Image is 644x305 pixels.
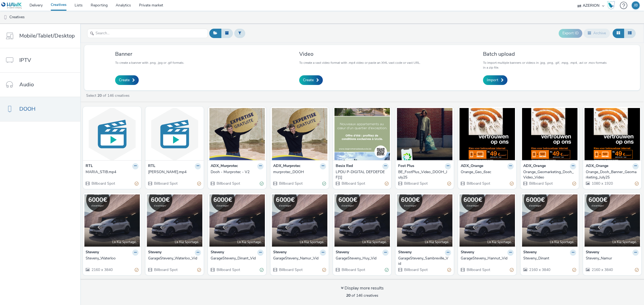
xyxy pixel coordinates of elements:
[634,1,638,9] div: JB
[404,267,428,272] span: Billboard Spot
[398,256,449,267] div: GarageSteveny_Sambreville_Vid
[459,194,515,247] img: GarageSteveny_Hannut_Vid visual
[211,256,261,261] div: GarageSteveny_Dinant_Vid
[635,267,639,273] div: Partially valid
[483,60,609,70] p: To import multiple banners or videos in .jpg, .png, .gif, .mpg, .mp4, .avi or .mov formats in a z...
[84,194,140,247] img: Steveny_Waterloo visual
[397,194,452,247] img: GarageSteveny_Sambreville_Vid visual
[624,29,636,38] button: Table
[346,293,378,298] span: of 146 creatives
[299,60,420,65] p: To create a vast video format with .mp4 video or paste an XML vast code or vast URL.
[336,256,389,261] a: GarageSteveny_Huy_Vid
[522,108,577,160] img: Orange_Geomarketing_Dooh_Video_Video visual
[336,169,389,180] a: LPDU P-DIGITAL DEFDEFDEF[1]
[299,75,323,85] a: Create
[334,194,390,247] img: GarageSteveny_Huy_Vid visual
[336,250,349,256] strong: Steveny
[153,267,178,272] span: Billboard Spot
[216,267,240,272] span: Billboard Spot
[86,163,93,169] strong: RTL
[529,181,553,186] span: Billboard Spot
[97,93,102,98] strong: 20
[148,250,162,256] strong: Steveny
[591,181,613,186] span: 1080 x 1920
[279,181,303,186] span: Billboard Spot
[613,29,624,38] button: Grid
[559,29,582,38] button: Export ID
[461,163,483,169] strong: ADX_Orange
[487,77,498,83] span: Import
[135,267,138,273] div: Partially valid
[529,267,550,272] span: 2160 x 3840
[322,267,326,273] div: Partially valid
[322,181,326,186] div: Valid
[273,169,326,175] a: murprotec_DOOH
[466,181,490,186] span: Billboard Spot
[273,256,324,261] div: GarageSteveny_Namur_Vid
[86,93,132,98] a: Select of 146 creatives
[461,169,511,175] div: Orange_Geo_6sec
[197,181,201,186] div: Partially valid
[148,256,199,261] div: GarageSteveny_Waterloo_Vid
[591,267,613,272] span: 2160 x 3840
[483,50,609,58] h3: Batch upload
[273,256,326,261] a: GarageSteveny_Namur_Vid
[586,169,636,180] div: Orange_Dooh_Banner_Geomarketing_July25
[607,1,617,10] a: Hawk Academy
[279,267,303,272] span: Billboard Spot
[398,256,451,267] a: GarageSteveny_Sambreville_Vid
[119,77,130,83] span: Create
[523,256,574,261] div: Steveny_Dinant
[91,267,113,272] span: 2160 x 3840
[584,29,610,38] button: Archive
[19,105,35,113] span: DOOH
[572,181,576,186] div: Partially valid
[483,75,507,85] a: Import
[461,256,514,261] a: GarageSteveny_Hannut_Vid
[260,181,264,186] div: Valid
[87,29,208,38] input: Search...
[147,194,202,247] img: GarageSteveny_Waterloo_Vid visual
[635,181,639,186] div: Partially valid
[447,181,451,186] div: Partially valid
[586,169,639,180] a: Orange_Dooh_Banner_Geomarketing_July25
[586,250,599,256] strong: Steveny
[522,194,577,247] img: Steveny_Dinant visual
[466,267,490,272] span: Billboard Spot
[273,250,287,256] strong: Steveny
[584,194,640,247] img: Steveny_Namur visual
[3,15,8,20] img: dooh
[86,256,138,261] a: Steveny_Waterloo
[346,293,350,298] strong: 20
[86,250,99,256] strong: Steveny
[272,194,327,247] img: GarageSteveny_Namur_Vid visual
[586,163,608,169] strong: ADX_Orange
[572,267,576,273] div: Partially valid
[19,56,31,64] span: IPTV
[19,32,75,40] span: Mobile/Tablet/Desktop
[461,256,511,261] div: GarageSteveny_Hannut_Vid
[135,181,138,186] div: Partially valid
[398,169,451,180] a: BE_FostPlus_Video_DOOH_July25
[336,256,386,261] div: GarageSteveny_Huy_Vid
[148,256,201,261] a: GarageSteveny_Waterloo_Vid
[447,267,451,273] div: Partially valid
[461,250,474,256] strong: Steveny
[84,108,140,160] img: MARIA_STIB.mp4 visual
[86,256,136,261] div: Steveny_Waterloo
[523,256,576,261] a: Steveny_Dinant
[273,169,324,175] div: murprotec_DOOH
[404,181,428,186] span: Billboard Spot
[86,169,136,175] div: MARIA_STIB.mp4
[148,169,199,175] div: [PERSON_NAME].mp4
[148,163,155,169] strong: RTL
[260,267,264,273] div: Valid
[461,169,514,175] a: Orange_Geo_6sec
[299,50,420,58] h3: Video
[334,108,390,160] img: LPDU P-DIGITAL DEFDEFDEF[1] visual
[341,285,384,291] div: Display more results
[397,108,452,160] img: BE_FostPlus_Video_DOOH_July25 visual
[586,256,639,261] a: Steveny_Namur
[211,169,261,175] div: Dooh - Murprotec - V2
[607,1,615,10] img: Hawk Academy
